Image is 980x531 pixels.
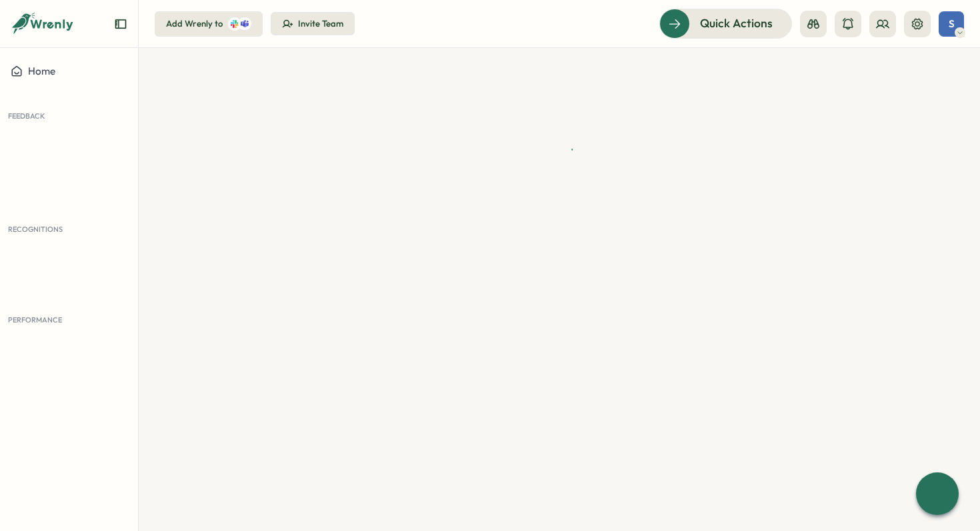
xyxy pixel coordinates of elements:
[114,17,127,31] button: Expand sidebar
[271,12,355,36] button: Invite Team
[659,9,792,38] button: Quick Actions
[700,15,773,32] span: Quick Actions
[298,18,343,30] div: Invite Team
[155,11,263,37] button: Add Wrenly to
[166,18,223,30] div: Add Wrenly to
[28,65,55,77] span: Home
[939,11,964,37] button: S
[949,18,955,29] span: S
